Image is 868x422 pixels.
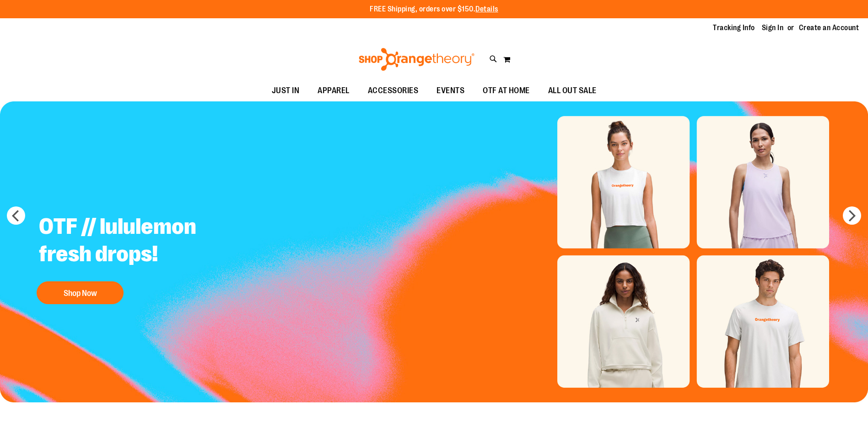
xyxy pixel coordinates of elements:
[475,5,498,13] a: Details
[762,23,784,33] a: Sign In
[272,80,300,101] span: JUST IN
[843,206,861,225] button: next
[799,23,859,33] a: Create an Account
[357,48,476,71] img: Shop Orangetheory
[483,80,530,101] span: OTF AT HOME
[32,206,259,277] h2: OTF // lululemon fresh drops!
[32,206,259,309] a: OTF // lululemon fresh drops! Shop Now
[548,80,597,101] span: ALL OUT SALE
[437,80,464,101] span: EVENTS
[318,80,350,101] span: APPAREL
[370,4,498,15] p: FREE Shipping, orders over $150.
[37,281,124,304] button: Shop Now
[713,23,755,33] a: Tracking Info
[7,206,25,225] button: prev
[368,80,419,101] span: ACCESSORIES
